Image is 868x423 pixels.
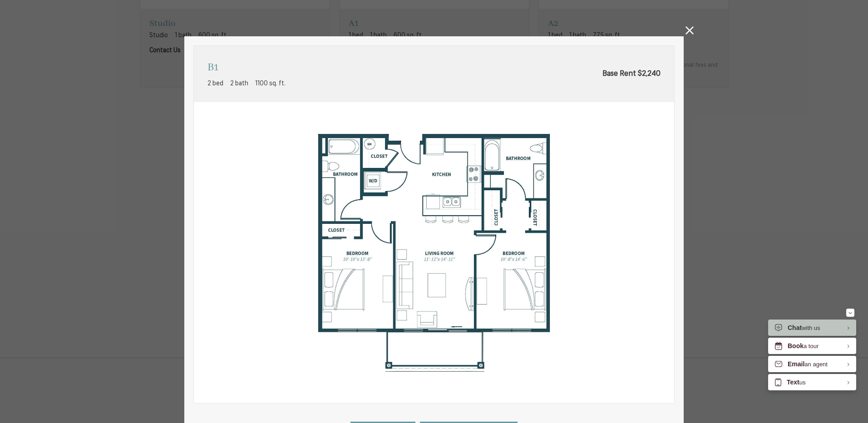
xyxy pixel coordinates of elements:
[230,79,248,89] span: 2 bath
[194,102,674,403] img: B1 - 2 bedroom floorplan layout with 2 bathrooms and 1100 square feet
[255,79,286,89] span: 1100 sq. ft.
[207,59,218,77] p: B1
[207,79,223,89] span: 2 bed
[602,68,661,79] span: Base Rent $2,240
